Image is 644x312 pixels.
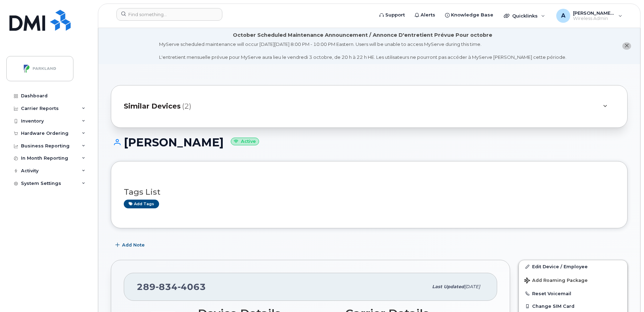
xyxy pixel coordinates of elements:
button: Reset Voicemail [519,287,627,300]
span: Similar Devices [124,101,181,111]
h1: [PERSON_NAME] [111,136,628,148]
a: Edit Device / Employee [519,260,627,273]
span: 834 [156,282,178,292]
span: Add Note [122,242,145,248]
div: MyServe scheduled maintenance will occur [DATE][DATE] 8:00 PM - 10:00 PM Eastern. Users will be u... [159,41,566,61]
span: (2) [182,101,191,111]
button: Add Note [111,239,151,251]
h3: Tags List [124,188,615,196]
span: Add Roaming Package [524,278,588,284]
span: Last updated [432,284,464,289]
span: [DATE] [464,284,480,289]
span: 289 [137,282,206,292]
a: Add tags [124,200,159,208]
div: October Scheduled Maintenance Announcement / Annonce D'entretient Prévue Pour octobre [233,32,492,39]
small: Active [231,138,259,146]
button: close notification [622,42,631,50]
button: Add Roaming Package [519,273,627,287]
span: 4063 [178,282,206,292]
